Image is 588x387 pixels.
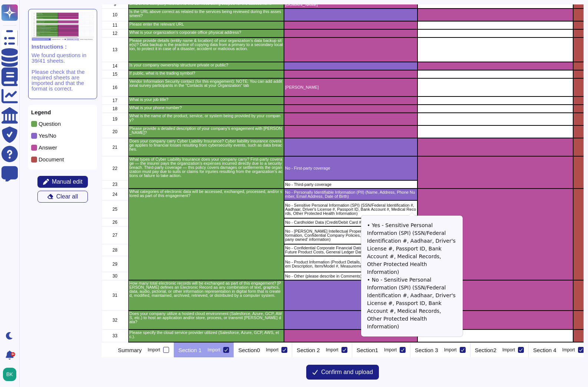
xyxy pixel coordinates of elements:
[129,157,283,178] p: What types of Cyber Liability Insurance does your company carry? First-party coverage — the insur...
[39,121,61,127] p: Question
[502,348,515,352] div: Import
[39,133,56,138] p: Yes/No
[118,347,142,353] p: Summary
[129,281,283,298] p: How many total electronic records will be exchanged as part of this engagement? [PERSON_NAME] def...
[297,347,320,353] p: Section 2
[102,37,128,62] div: 13
[102,280,128,311] div: 31
[285,183,416,187] p: No - Third-party coverage
[129,127,283,135] p: Please provide a detailed description of your company's engagement with [PERSON_NAME]?
[148,348,160,352] div: Import
[361,216,463,337] div: • Yes - Sensitive Personal Information (SPI) (SSN/Federal Identification #, Aadhaar, Driver's Lic...
[102,256,128,272] div: 29
[129,63,283,67] p: Is your company ownership structure private or public?
[129,79,283,88] p: Vendor Information Security contact (for this engagement): NOTE: You can add additional survey pa...
[208,348,220,352] div: Import
[129,39,283,51] p: Please provide details (entity name & location) of your organization's data backup site(s)? Data ...
[102,188,128,200] div: 24
[39,145,57,150] p: Answer
[129,139,283,151] p: Does your company carry Cyber Liability Insurance? Cyber liability insurance coverage applies to ...
[32,52,94,91] p: We found questions in 39/41 sheets. Please check that the required sheets are imported and that t...
[102,272,128,280] div: 30
[102,226,128,244] div: 27
[102,329,128,342] div: 33
[32,12,94,41] img: instruction
[39,157,64,162] p: Document
[129,312,283,324] p: Does your company utilize a hosted cloud environment (Salesforce, Azure, GCP, AWS, etc.) to host ...
[285,246,416,254] p: No - Confidential Corporate Financial Data (Payroll, Pre-Release Sales, Future Product Costs, Gen...
[285,166,416,170] p: No - First-party coverage
[129,114,283,122] p: What is the name of the product, service, or system being provided by your company?
[129,98,283,102] p: What is your job title?
[102,311,128,329] div: 32
[285,229,416,242] p: No - [PERSON_NAME] Intellectual Property or trade secrets (Network Information, Confidential Comp...
[129,106,283,110] p: What is your phone number?
[102,0,128,9] div: 9
[285,85,416,89] p: [PERSON_NAME]
[285,220,416,224] p: No - Cardholder Data (Credit/Debit Card #, CVV, PIN, Track Data)
[285,260,416,268] p: No - Product Information (Product Details, Product Price Retail, Image, Item Description, Item/Mo...
[306,365,379,380] button: Confirm and upload
[266,348,278,352] div: Import
[102,113,128,125] div: 19
[102,78,128,96] div: 16
[102,138,128,156] div: 21
[102,9,128,21] div: 10
[102,29,128,37] div: 12
[102,342,128,361] div: 34
[384,348,397,352] div: Import
[102,21,128,29] div: 11
[129,331,283,339] p: Please specify the cloud service provider utilized (Salesforce, Azure, GCP, AWS, etc.).
[102,125,128,138] div: 20
[285,203,416,216] p: No - Sensitive Personal Information (SPI) (SSN/Federal Identification #, Aadhaar, Driver's Licens...
[129,30,283,35] p: What is your organization's corporate office physical address?
[562,348,575,352] div: Import
[238,347,260,353] p: Section0
[129,22,283,26] p: Please enter the relevant URL
[102,180,128,188] div: 23
[285,190,416,199] p: No - Personally Identifiable Information (PII) (Name, Address, Phone Number, Email Address, Date ...
[102,218,128,226] div: 26
[326,348,338,352] div: Import
[129,71,283,75] p: If public, what is the trading symbol?
[285,274,416,278] p: No - Other (please describe in Comments)
[102,200,128,218] div: 25
[52,179,83,185] span: Manual edit
[357,347,378,353] p: Section1
[415,347,438,353] p: Section 3
[102,62,128,70] div: 14
[102,70,128,78] div: 15
[32,44,94,49] p: Instructions :
[533,347,556,353] p: Section 4
[11,352,15,357] div: 9+
[129,10,283,18] p: Is the URL above correct as related to the services being reviewed during this assessment?
[56,194,78,200] span: Clear all
[178,347,202,353] p: Section 1
[102,244,128,256] div: 28
[37,191,88,203] button: Clear all
[31,109,94,115] p: Legend
[102,105,128,113] div: 18
[102,156,128,180] div: 22
[321,369,373,375] span: Confirm and upload
[102,4,584,342] div: grid
[37,176,88,188] button: Manual edit
[475,347,496,353] p: Section2
[285,3,416,7] p: [DOMAIN_NAME]
[1,366,22,383] button: user
[102,96,128,105] div: 17
[129,190,283,198] p: What categories of electronic data will be accessed, exchanged, processed, and/or stored as part ...
[444,348,457,352] div: Import
[3,368,16,381] img: user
